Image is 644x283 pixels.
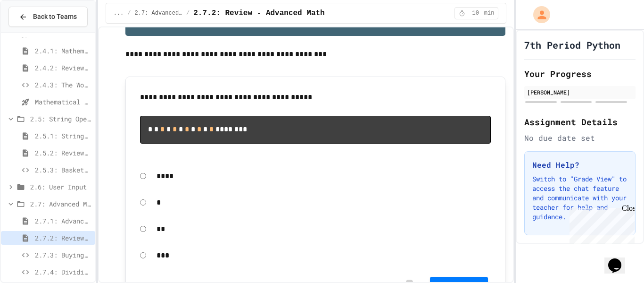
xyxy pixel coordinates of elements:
div: My Account [523,4,553,26]
span: 2.7.2: Review - Advanced Math [35,233,91,243]
div: [PERSON_NAME] [527,88,633,96]
span: Back to Teams [33,12,77,22]
span: 2.4.2: Review - Mathematical Operators [35,63,91,73]
span: 2.5.3: Basketballs and Footballs [35,165,91,175]
div: Chat with us now!Close [4,4,65,60]
span: 2.7.3: Buying Basketballs [35,250,91,260]
span: / [186,9,190,17]
h3: Need Help? [532,159,627,171]
p: Switch to "Grade View" to access the chat feature and communicate with your teacher for help and ... [532,174,627,222]
span: 2.7.1: Advanced Math [35,216,91,226]
span: 2.7.4: Dividing a Number [35,267,91,277]
h1: 7th Period Python [524,38,620,51]
span: Mathematical Operators - Quiz [35,97,91,107]
iframe: chat widget [566,204,635,244]
span: 2.5.2: Review - String Operators [35,148,91,158]
button: Back to Teams [8,7,88,27]
span: / [127,9,131,17]
span: 2.5: String Operators [30,114,91,124]
h2: Your Progress [524,67,636,80]
span: 2.4.1: Mathematical Operators [35,46,91,56]
span: 2.4.3: The World's Worst [PERSON_NAME] Market [35,80,91,90]
span: 10 [468,9,483,17]
span: min [484,9,495,17]
span: 2.5.1: String Operators [35,131,91,141]
span: 2.7.2: Review - Advanced Math [193,8,324,19]
span: 2.7: Advanced Math [135,9,183,17]
h2: Assignment Details [524,115,636,129]
span: 2.6: User Input [30,182,91,192]
span: 2.7: Advanced Math [30,199,91,209]
div: No due date set [524,132,636,144]
span: ... [114,9,124,17]
iframe: chat widget [604,245,635,274]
